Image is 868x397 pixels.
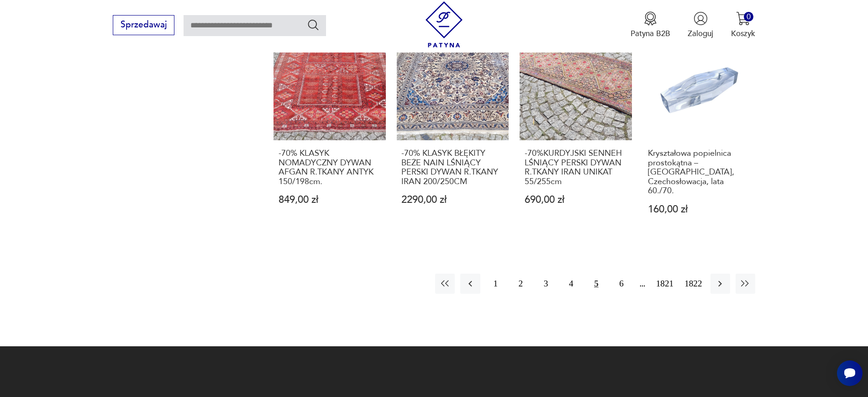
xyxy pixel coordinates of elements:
[731,11,755,39] button: 0Koszyk
[612,274,631,293] button: 6
[643,11,658,26] img: Ikona medalu
[113,15,174,35] button: Sprzedawaj
[401,149,504,186] h3: -70% KLASYK BŁĘKITY BEŻE NAIN LŚNIĄCY PERSKI DYWAN R.TKANY IRAN 200/250CM
[631,28,670,39] p: Patyna B2B
[561,274,581,293] button: 4
[731,28,755,39] p: Koszyk
[643,28,755,235] a: Kryształowa popielnica prostokątna – Bohemia, Czechosłowacja, lata 60./70.Kryształowa popielnica ...
[682,274,705,293] button: 1822
[486,274,505,293] button: 1
[421,1,467,48] img: Patyna - sklep z meblami i dekoracjami vintage
[653,274,676,293] button: 1821
[837,360,863,386] iframe: Smartsupp widget button
[525,149,627,186] h3: -70%KURDYJSKI SENNEH LŚNIĄCY PERSKI DYWAN R.TKANY IRAN UNIKAT 55/255cm
[279,195,381,205] p: 849,00 zł
[744,12,753,21] div: 0
[511,274,531,293] button: 2
[536,274,556,293] button: 3
[586,274,606,293] button: 5
[688,28,713,39] p: Zaloguj
[401,195,504,205] p: 2290,00 zł
[397,28,509,235] a: -70% KLASYK BŁĘKITY BEŻE NAIN LŚNIĄCY PERSKI DYWAN R.TKANY IRAN 200/250CM-70% KLASYK BŁĘKITY BEŻE...
[631,11,670,39] button: Patyna B2B
[307,18,320,32] button: Szukaj
[274,28,386,235] a: -70% KLASYK NOMADYCZNY DYWAN AFGAN R.TKANY ANTYK 150/198cm.-70% KLASYK NOMADYCZNY DYWAN AFGAN R.T...
[520,28,632,235] a: -70%KURDYJSKI SENNEH LŚNIĄCY PERSKI DYWAN R.TKANY IRAN UNIKAT 55/255cm-70%KURDYJSKI SENNEH LŚNIĄC...
[694,11,708,26] img: Ikonka użytkownika
[736,11,750,26] img: Ikona koszyka
[648,149,750,196] h3: Kryształowa popielnica prostokątna – [GEOGRAPHIC_DATA], Czechosłowacja, lata 60./70.
[113,22,174,29] a: Sprzedawaj
[648,205,750,214] p: 160,00 zł
[525,195,627,205] p: 690,00 zł
[279,149,381,186] h3: -70% KLASYK NOMADYCZNY DYWAN AFGAN R.TKANY ANTYK 150/198cm.
[631,11,670,39] a: Ikona medaluPatyna B2B
[688,11,713,39] button: Zaloguj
